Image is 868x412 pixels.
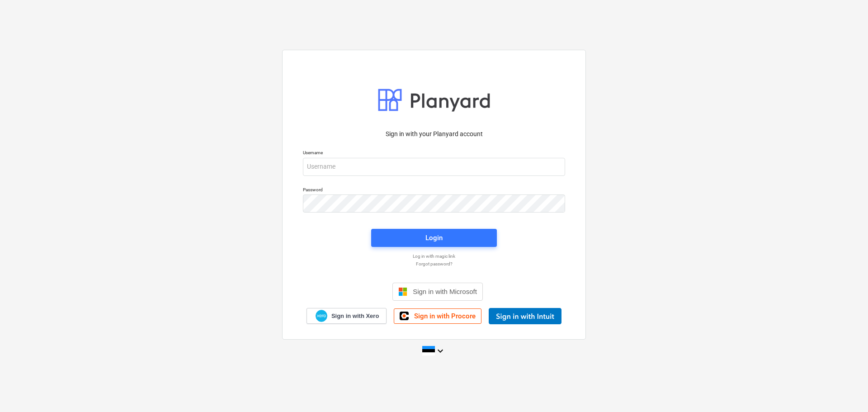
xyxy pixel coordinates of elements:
a: Log in with magic link [298,253,570,259]
p: Password [303,187,565,194]
span: Sign in with Microsoft [413,288,477,295]
img: Microsoft logo [398,287,407,296]
button: Login [371,229,497,247]
p: Sign in with your Planyard account [303,129,565,139]
span: Sign in with Xero [331,312,379,320]
p: Username [303,150,565,157]
div: Login [425,232,443,244]
span: Sign in with Procore [414,312,476,320]
input: Username [303,158,565,176]
a: Sign in with Procore [394,308,481,324]
a: Forgot password? [298,261,570,267]
a: Sign in with Xero [307,308,387,324]
i: keyboard_arrow_down [435,346,446,356]
img: Xero logo [316,310,327,322]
